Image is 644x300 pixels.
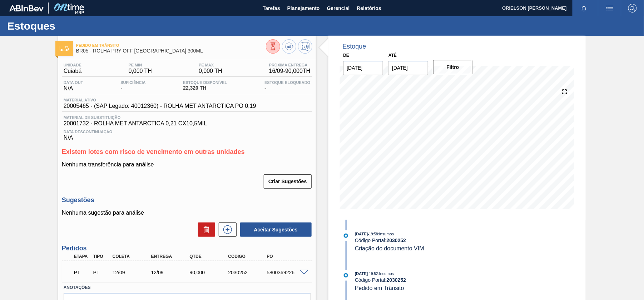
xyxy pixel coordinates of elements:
p: Nenhuma transferência para análise [62,161,312,168]
span: [DATE] [355,271,368,276]
div: Qtde [188,254,231,259]
div: Etapa [72,254,92,259]
span: Unidade [64,63,82,67]
div: Pedido de Transferência [91,270,112,275]
div: Pedido em Trânsito [72,265,92,280]
div: 12/09/2025 [149,270,192,275]
span: Gerencial [327,4,350,12]
span: BR05 - ROLHA PRY OFF ANTARCTICA 300ML [76,48,266,54]
div: Aceitar Sugestões [237,222,312,237]
span: Material ativo [64,98,256,102]
span: : Insumos [378,232,394,236]
div: 90,000 [188,270,231,275]
button: Criar Sugestões [264,174,311,189]
span: Relatórios [357,4,381,12]
span: Criação do documento VIM [355,245,424,251]
span: 0,000 TH [199,68,222,74]
span: 20001732 - ROLHA MET ANTARCTICA 0,21 CX10,5MIL [64,120,311,127]
label: Até [388,53,397,58]
h3: Sugestões [62,196,312,204]
span: Data Descontinuação [64,130,311,134]
span: Próxima Entrega [269,63,311,67]
div: Criar Sugestões [264,174,312,189]
input: dd/mm/yyyy [388,61,428,75]
span: 16/09 - 90,000 TH [269,68,311,74]
img: atual [344,273,348,277]
div: N/A [62,80,85,92]
img: userActions [605,4,614,12]
p: PT [74,270,90,275]
span: Tarefas [263,4,280,12]
span: - 19:58 [368,232,378,236]
div: 12/09/2025 [111,270,154,275]
img: Logout [628,4,637,12]
p: Nenhuma sugestão para análise [62,210,312,216]
h1: Estoques [7,22,134,30]
strong: 2030252 [387,237,406,243]
img: atual [344,234,348,238]
button: Notificações [573,3,595,13]
div: Entrega [149,254,192,259]
button: Visão Geral dos Estoques [266,39,280,54]
button: Programar Estoque [298,39,312,54]
span: Material de Substituição [64,115,311,120]
button: Filtro [433,60,473,74]
span: Existem lotes com risco de vencimento em outras unidades [62,148,245,155]
span: Estoque Bloqueado [264,80,310,85]
div: Tipo [91,254,112,259]
img: Ícone [60,46,69,51]
input: dd/mm/yyyy [343,61,383,75]
span: Pedido em Trânsito [355,285,404,291]
span: 20005465 - (SAP Legado: 40012360) - ROLHA MET ANTARCTICA PO 0,19 [64,103,256,109]
span: Cuiabá [64,68,82,74]
span: - 19:52 [368,272,378,276]
span: Planejamento [287,4,320,12]
strong: 2030252 [387,277,406,283]
span: PE MIN [129,63,152,67]
img: TNhmsLtSVTkK8tSr43FrP2fwEKptu5GPRR3wAAAABJRU5ErkJggg== [9,5,44,11]
span: Data out [64,80,83,85]
span: Estoque Disponível [183,80,227,85]
button: Atualizar Gráfico [282,39,296,54]
span: [DATE] [355,232,368,236]
div: Coleta [111,254,154,259]
span: : Insumos [378,271,394,276]
div: - [119,80,147,92]
div: 2030252 [227,270,269,275]
label: De [343,53,350,58]
div: Estoque [343,43,366,50]
div: N/A [62,127,312,141]
div: - [263,80,312,92]
div: Código [227,254,269,259]
div: Excluir Sugestões [194,222,215,237]
button: Aceitar Sugestões [240,222,312,237]
h3: Pedidos [62,245,312,252]
div: Nova sugestão [215,222,237,237]
span: 0,000 TH [129,68,152,74]
label: Anotações [64,282,311,293]
span: 22,320 TH [183,85,227,91]
span: Suficiência [120,80,145,85]
span: PE MAX [199,63,222,67]
span: Pedido em Trânsito [76,43,266,47]
div: Código Portal: [355,237,525,243]
div: 5800369226 [265,270,308,275]
div: PO [265,254,308,259]
div: Código Portal: [355,277,525,283]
